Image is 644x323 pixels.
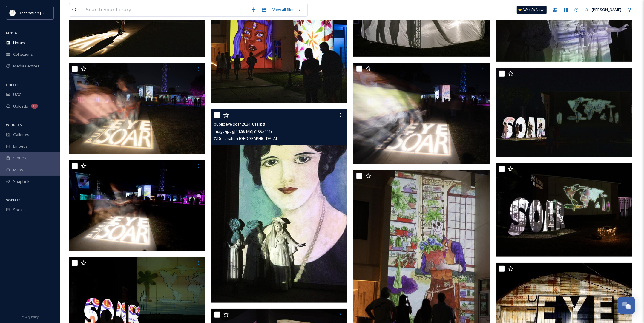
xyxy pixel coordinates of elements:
[269,4,304,16] a: View all files
[582,4,624,16] a: [PERSON_NAME]
[214,121,265,127] span: public eye soar 2024_011.jpg
[13,103,28,109] span: Uploads
[211,109,348,303] img: public eye soar 2024_011.jpg
[13,132,29,137] span: Galleries
[13,92,21,98] span: UGC
[13,207,26,213] span: Socials
[69,160,205,251] img: public eye soar 2024_017.jpg
[496,163,632,257] img: public eye soar 2024_06.jpg
[13,63,39,69] span: Media Centres
[6,123,22,127] span: WIDGETS
[6,31,17,35] span: MEDIA
[69,63,205,154] img: public eye soar 2024_019.jpg
[6,83,21,87] span: COLLECT
[214,136,277,141] span: © Destination [GEOGRAPHIC_DATA]
[21,315,39,319] span: Privacy Policy
[517,6,547,14] a: What's New
[13,167,23,173] span: Maps
[13,52,33,57] span: Collections
[592,7,621,12] span: [PERSON_NAME]
[6,198,21,202] span: SOCIALS
[10,10,16,16] img: download.png
[618,297,635,314] button: Open Chat
[214,129,273,134] span: image/jpeg | 11.89 MB | 3106 x 4413
[83,3,248,16] input: Search your library
[31,104,38,109] div: 1k
[496,68,632,157] img: public eye soar 2024_028.jpg
[13,143,28,149] span: Embeds
[13,40,25,46] span: Library
[21,313,39,320] a: Privacy Policy
[353,63,490,164] img: public eye soar 2024_020.jpg
[13,179,30,184] span: SnapLink
[19,10,78,16] span: Destination [GEOGRAPHIC_DATA]
[13,155,26,161] span: Stories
